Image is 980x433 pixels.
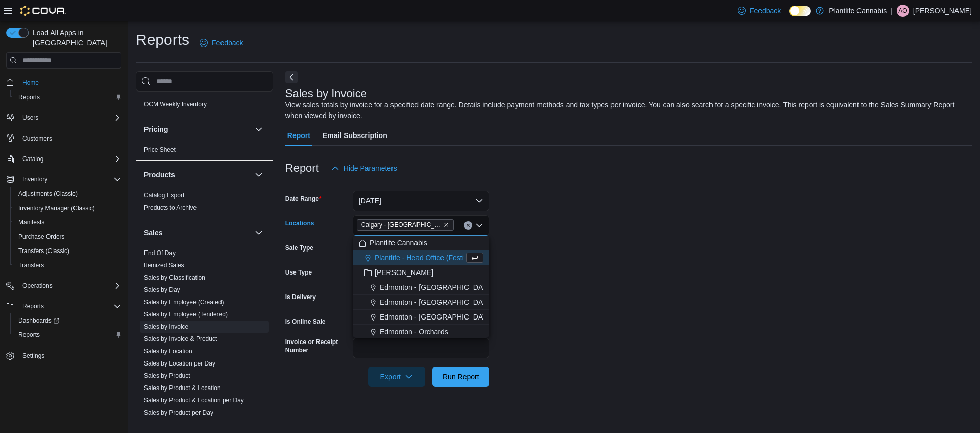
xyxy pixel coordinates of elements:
[144,227,163,238] h3: Sales
[144,408,213,417] span: Sales by Product per Day
[789,16,790,17] span: Dark Mode
[10,244,126,258] button: Transfers (Classic)
[144,204,197,211] a: Products to Archive
[370,238,427,248] span: Plantlife Cannabis
[18,350,48,362] a: Settings
[443,222,449,228] button: Remove Calgary - Harvest Hills from selection in this group
[144,286,180,294] span: Sales by Day
[144,170,175,180] h3: Products
[14,314,63,327] a: Dashboards
[29,28,121,48] span: Load All Apps in [GEOGRAPHIC_DATA]
[22,134,52,143] span: Customers
[353,191,489,211] button: [DATE]
[144,262,184,269] a: Itemized Sales
[285,219,314,227] label: Locations
[10,328,126,342] button: Reports
[353,265,489,280] button: [PERSON_NAME]
[285,87,367,100] h3: Sales by Invoice
[144,227,251,238] button: Sales
[10,258,126,272] button: Transfers
[144,146,176,154] span: Price Sheet
[18,132,121,145] span: Customers
[18,331,40,339] span: Reports
[14,314,121,327] span: Dashboards
[144,384,221,392] span: Sales by Product & Location
[144,409,213,416] a: Sales by Product per Day
[136,247,273,423] div: Sales
[144,124,168,134] h3: Pricing
[375,253,475,263] span: Plantlife - Head Office (Festival)
[380,327,448,337] span: Edmonton - Orchards
[285,71,298,83] button: Next
[357,219,454,231] span: Calgary - Harvest Hills
[2,110,126,125] button: Users
[18,349,121,362] span: Settings
[136,189,273,218] div: Products
[144,335,217,343] span: Sales by Invoice & Product
[10,215,126,230] button: Manifests
[22,79,39,87] span: Home
[750,6,781,16] span: Feedback
[144,261,184,269] span: Itemized Sales
[144,359,215,368] span: Sales by Location per Day
[10,230,126,244] button: Purchase Orders
[285,268,312,277] label: Use Type
[353,310,489,325] button: Edmonton - [GEOGRAPHIC_DATA]
[136,98,273,115] div: OCM
[18,218,44,226] span: Manifests
[18,111,121,124] span: Users
[18,204,95,212] span: Inventory Manager (Classic)
[18,300,48,312] button: Reports
[380,297,493,307] span: Edmonton - [GEOGRAPHIC_DATA]
[443,372,479,382] span: Run Report
[144,372,190,379] a: Sales by Product
[18,300,121,312] span: Reports
[212,38,243,48] span: Feedback
[14,231,121,243] span: Purchase Orders
[897,5,909,17] div: Alexi Olchoway
[144,298,224,306] span: Sales by Employee (Created)
[14,259,48,271] a: Transfers
[14,216,48,229] a: Manifests
[789,6,811,16] input: Dark Mode
[144,397,244,404] a: Sales by Product & Location per Day
[733,1,785,21] a: Feedback
[10,187,126,201] button: Adjustments (Classic)
[353,250,489,265] button: Plantlife - Head Office (Festival)
[144,192,184,199] a: Catalog Export
[144,249,176,257] a: End Of Day
[253,123,265,135] button: Pricing
[2,279,126,293] button: Operations
[375,267,433,278] span: [PERSON_NAME]
[285,162,319,174] h3: Report
[144,191,184,199] span: Catalog Export
[18,173,121,186] span: Inventory
[144,384,221,392] a: Sales by Product & Location
[14,216,121,229] span: Manifests
[144,274,205,281] a: Sales by Classification
[144,323,188,330] a: Sales by Invoice
[891,5,893,17] p: |
[18,77,43,89] a: Home
[344,163,397,173] span: Hide Parameters
[20,6,66,16] img: Cova
[380,312,493,322] span: Edmonton - [GEOGRAPHIC_DATA]
[136,30,189,50] h1: Reports
[253,226,265,239] button: Sales
[18,132,56,145] a: Customers
[14,231,69,243] a: Purchase Orders
[18,153,121,165] span: Catalog
[2,172,126,187] button: Inventory
[353,236,489,250] button: Plantlife Cannabis
[144,396,244,404] span: Sales by Product & Location per Day
[14,91,121,103] span: Reports
[144,101,207,108] a: OCM Weekly Inventory
[2,348,126,363] button: Settings
[144,124,251,134] button: Pricing
[10,90,126,104] button: Reports
[285,317,326,326] label: Is Online Sale
[368,367,425,387] button: Export
[353,325,489,339] button: Edmonton - Orchards
[18,247,69,255] span: Transfers (Classic)
[144,372,190,380] span: Sales by Product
